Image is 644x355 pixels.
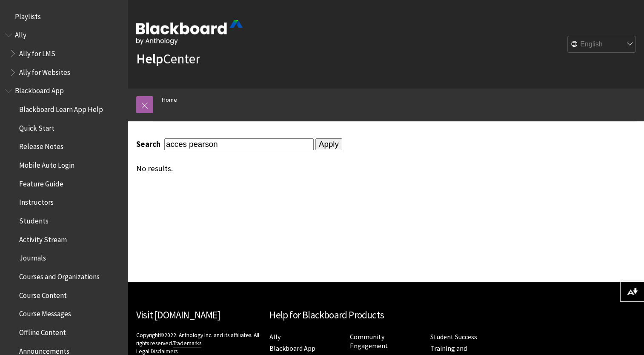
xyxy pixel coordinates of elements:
[19,158,74,169] span: Mobile Auto Login
[173,340,201,347] a: Trademarks
[19,269,100,281] span: Courses and Organizations
[19,325,66,337] span: Offline Content
[19,46,55,58] span: Ally for LMS
[136,50,200,67] a: HelpCenter
[19,177,63,188] span: Feature Guide
[15,84,64,95] span: Blackboard App
[19,214,49,225] span: Students
[136,50,163,67] strong: Help
[430,332,477,341] a: Student Success
[350,332,388,350] a: Community Engagement
[19,251,46,263] span: Journals
[19,121,54,132] span: Quick Start
[19,102,103,114] span: Blackboard Learn App Help
[136,20,243,45] img: Blackboard by Anthology
[19,232,67,244] span: Activity Stream
[5,9,123,24] nav: Book outline for Playlists
[269,332,280,341] a: Ally
[19,195,54,207] span: Instructors
[19,140,63,151] span: Release Notes
[568,36,636,53] select: Site Language Selector
[136,139,163,149] label: Search
[19,65,70,77] span: Ally for Websites
[269,344,315,353] a: Blackboard App
[5,28,123,80] nav: Book outline for Anthology Ally Help
[315,138,342,150] input: Apply
[15,9,41,21] span: Playlists
[19,307,71,318] span: Course Messages
[162,94,177,105] a: Home
[15,28,26,40] span: Ally
[136,309,220,321] a: Visit [DOMAIN_NAME]
[136,164,509,173] div: No results.
[269,308,502,323] h2: Help for Blackboard Products
[19,288,67,300] span: Course Content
